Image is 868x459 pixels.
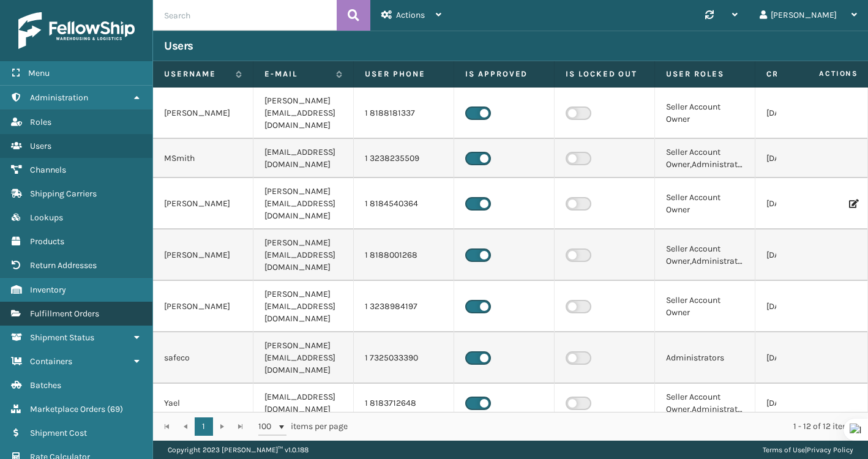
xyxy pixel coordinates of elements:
[849,200,856,208] i: Edit
[168,441,309,459] p: Copyright 2023 [PERSON_NAME]™ v 1.0.188
[30,117,51,127] span: Roles
[253,88,354,139] td: [PERSON_NAME][EMAIL_ADDRESS][DOMAIN_NAME]
[18,12,135,49] img: logo
[30,356,72,367] span: Containers
[465,69,543,80] label: Is Approved
[30,428,87,438] span: Shipment Cost
[354,139,454,178] td: 1 3238235509
[396,10,425,20] span: Actions
[30,92,88,103] span: Administration
[253,229,354,281] td: [PERSON_NAME][EMAIL_ADDRESS][DOMAIN_NAME]
[755,332,856,384] td: [DATE] 08:52:48 am
[755,88,856,139] td: [DATE] 06:55:07 am
[195,417,213,436] a: 1
[655,229,755,281] td: Seller Account Owner,Administrators
[253,281,354,332] td: [PERSON_NAME][EMAIL_ADDRESS][DOMAIN_NAME]
[253,178,354,229] td: [PERSON_NAME][EMAIL_ADDRESS][DOMAIN_NAME]
[253,332,354,384] td: [PERSON_NAME][EMAIL_ADDRESS][DOMAIN_NAME]
[655,178,755,229] td: Seller Account Owner
[258,420,277,433] span: 100
[30,404,105,414] span: Marketplace Orders
[253,384,354,423] td: [EMAIL_ADDRESS][DOMAIN_NAME]
[30,188,97,199] span: Shipping Carriers
[30,332,94,343] span: Shipment Status
[153,281,253,332] td: [PERSON_NAME]
[354,88,454,139] td: 1 8188181337
[30,165,66,175] span: Channels
[30,380,61,390] span: Batches
[153,384,253,423] td: Yael
[153,332,253,384] td: safeco
[107,404,123,414] span: ( 69 )
[258,417,348,436] span: items per page
[566,69,643,80] label: Is Locked Out
[655,332,755,384] td: Administrators
[354,384,454,423] td: 1 8183712648
[354,332,454,384] td: 1 7325033390
[655,88,755,139] td: Seller Account Owner
[365,420,855,433] div: 1 - 12 of 12 items
[365,69,443,80] label: User phone
[153,88,253,139] td: [PERSON_NAME]
[153,178,253,229] td: [PERSON_NAME]
[164,39,193,53] h3: Users
[153,139,253,178] td: MSmith
[354,178,454,229] td: 1 8184540364
[164,69,230,80] label: Username
[253,139,354,178] td: [EMAIL_ADDRESS][DOMAIN_NAME]
[755,281,856,332] td: [DATE] 03:04:08 pm
[28,68,50,78] span: Menu
[655,384,755,423] td: Seller Account Owner,Administrators
[354,229,454,281] td: 1 8188001268
[30,308,99,319] span: Fulfillment Orders
[763,441,853,459] div: |
[264,69,330,80] label: E-mail
[766,69,832,80] label: Created
[755,229,856,281] td: [DATE] 01:39:32 pm
[666,69,744,80] label: User Roles
[30,285,66,295] span: Inventory
[354,281,454,332] td: 1 3238984197
[655,281,755,332] td: Seller Account Owner
[655,139,755,178] td: Seller Account Owner,Administrators
[30,212,63,223] span: Lookups
[755,178,856,229] td: [DATE] 12:09:24 pm
[30,236,64,247] span: Products
[780,64,866,84] span: Actions
[755,384,856,423] td: [DATE] 01:40:45 pm
[807,446,853,454] a: Privacy Policy
[755,139,856,178] td: [DATE] 09:00:09 pm
[153,229,253,281] td: [PERSON_NAME]
[763,446,805,454] a: Terms of Use
[30,141,51,151] span: Users
[30,260,97,271] span: Return Addresses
